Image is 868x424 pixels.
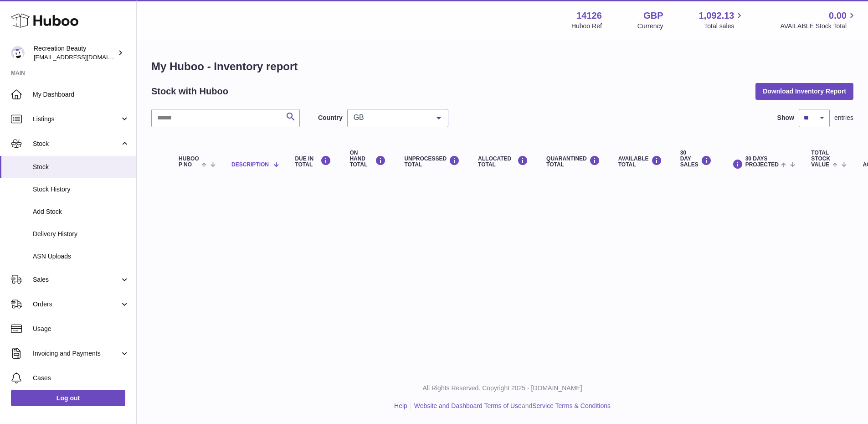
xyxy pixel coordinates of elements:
span: Total sales [704,22,745,31]
span: 30 DAYS PROJECTED [745,156,779,168]
div: Currency [637,22,663,31]
span: Stock [33,140,120,148]
h1: My Huboo - Inventory report [151,59,853,74]
div: Recreation Beauty [34,44,116,62]
span: Usage [33,325,129,333]
span: 0.00 [829,10,847,22]
div: AVAILABLE Total [618,155,662,168]
span: Delivery History [33,230,129,238]
div: ALLOCATED Total [478,155,528,168]
label: Show [777,114,794,122]
span: 1,092.13 [699,10,734,22]
span: AVAILABLE Stock Total [780,22,857,31]
div: Huboo Ref [571,22,602,31]
span: Sales [33,275,120,284]
span: Stock History [33,185,129,194]
span: Add Stock [33,207,129,216]
button: Download Inventory Report [755,83,853,99]
div: 30 DAY SALES [680,150,712,168]
span: Cases [33,374,129,383]
span: Stock [33,163,129,171]
div: QUARANTINED Total [546,155,600,168]
a: Website and Dashboard Terms of Use [414,402,522,409]
img: barney@recreationbeauty.com [11,46,25,60]
li: and [411,402,611,410]
span: [EMAIL_ADDRESS][DOMAIN_NAME] [34,53,134,61]
a: 0.00 AVAILABLE Stock Total [780,10,857,31]
span: Description [231,162,269,168]
span: My Dashboard [33,90,129,99]
span: Huboo P no [179,156,199,168]
span: GB [351,113,430,122]
label: Country [318,114,343,122]
a: Service Terms & Conditions [532,402,611,409]
h2: Stock with Huboo [151,85,228,98]
a: 1,092.13 Total sales [699,10,745,31]
p: All Rights Reserved. Copyright 2025 - [DOMAIN_NAME] [144,384,861,393]
a: Log out [11,390,125,406]
span: Listings [33,115,120,124]
span: Invoicing and Payments [33,349,120,358]
strong: 14126 [576,10,602,22]
span: entries [834,114,853,122]
span: Total stock value [811,150,830,168]
div: UNPROCESSED Total [404,155,460,168]
a: Help [394,402,407,409]
div: DUE IN TOTAL [295,155,331,168]
span: ASN Uploads [33,252,129,261]
div: ON HAND Total [349,150,386,168]
strong: GBP [643,10,663,22]
span: Orders [33,300,120,309]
